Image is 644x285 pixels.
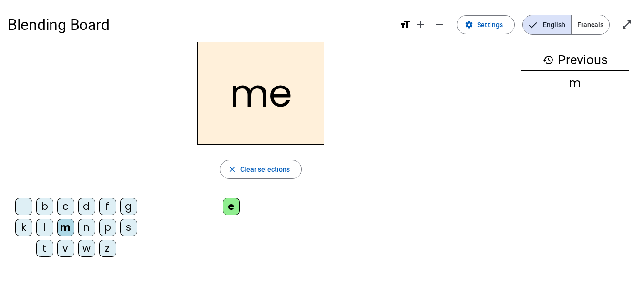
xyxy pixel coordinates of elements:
[8,10,392,40] h1: Blending Board
[99,198,116,215] div: f
[120,219,137,236] div: s
[430,15,449,34] button: Decrease font size
[220,160,302,179] button: Clear selections
[411,15,430,34] button: Increase font size
[223,198,240,215] div: e
[521,49,629,71] h3: Previous
[617,15,636,34] button: Enter full screen
[542,54,554,66] mat-icon: history
[99,219,116,236] div: p
[57,198,74,215] div: c
[15,219,32,236] div: k
[572,15,609,34] span: Français
[57,240,74,257] div: v
[78,198,95,215] div: d
[78,219,95,236] div: n
[477,19,503,30] span: Settings
[523,15,571,34] span: English
[36,219,53,236] div: l
[36,198,53,215] div: b
[240,164,290,175] span: Clear selections
[78,240,95,257] div: w
[228,165,236,174] mat-icon: close
[99,240,116,257] div: z
[399,19,411,30] mat-icon: format_size
[36,240,53,257] div: t
[465,20,473,29] mat-icon: settings
[415,19,426,30] mat-icon: add
[522,15,610,35] mat-button-toggle-group: Language selection
[457,15,515,34] button: Settings
[57,219,74,236] div: m
[120,198,137,215] div: g
[197,42,324,145] h2: me
[621,19,633,30] mat-icon: open_in_full
[434,19,445,30] mat-icon: remove
[521,78,629,89] div: m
